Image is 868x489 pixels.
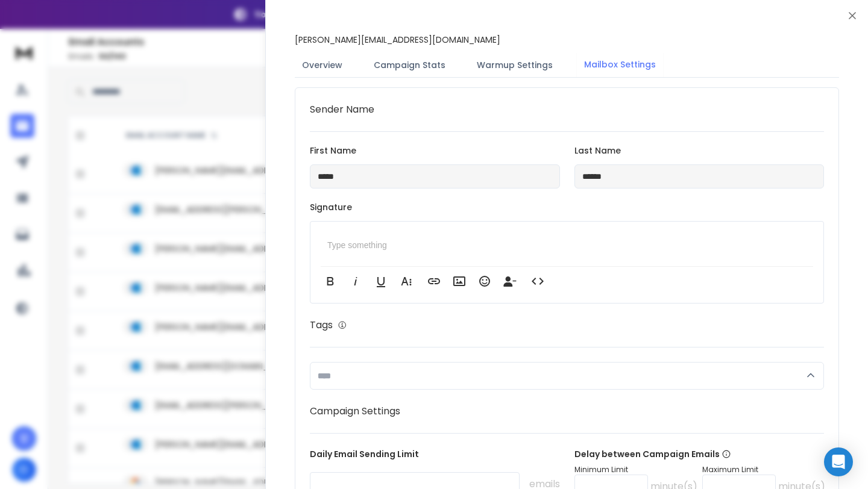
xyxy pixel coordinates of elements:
p: [PERSON_NAME][EMAIL_ADDRESS][DOMAIN_NAME] [295,34,500,46]
p: Maximum Limit [702,465,825,475]
p: Delay between Campaign Emails [574,448,825,460]
label: Signature [310,203,824,211]
p: Daily Email Sending Limit [310,448,560,465]
div: Open Intercom Messenger [824,447,853,476]
button: Underline (⌘U) [370,269,392,293]
button: Code View [526,269,549,293]
button: Warmup Settings [470,52,560,78]
h1: Sender Name [310,102,824,117]
p: Minimum Limit [574,465,697,475]
button: More Text [395,269,418,293]
button: Emoticons [473,269,496,293]
label: Last Name [574,146,825,155]
button: Insert Image (⌘P) [448,269,471,293]
h1: Tags [310,318,333,332]
button: Overview [295,52,350,78]
label: First Name [310,146,560,155]
button: Italic (⌘I) [344,269,367,293]
button: Bold (⌘B) [319,269,342,293]
button: Campaign Stats [366,52,453,78]
button: Insert Unsubscribe Link [498,269,521,293]
button: Insert Link (⌘K) [423,269,445,293]
h1: Campaign Settings [310,404,824,419]
button: Mailbox Settings [577,51,663,79]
